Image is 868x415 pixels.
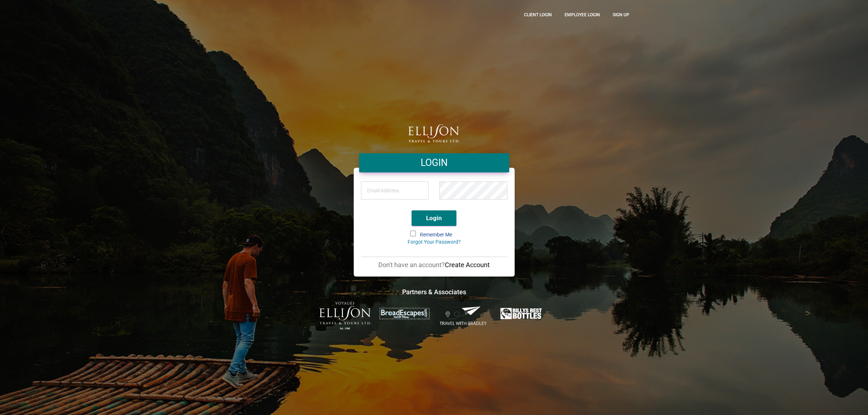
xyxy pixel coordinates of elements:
img: Travel-With-Bradley.png [438,306,490,326]
label: Remember Me [411,231,458,239]
img: logo.png [408,124,460,142]
a: CLient Login [519,5,557,24]
input: Email Address [361,181,429,200]
a: Employee Login [559,5,605,24]
a: Create Account [445,261,490,269]
a: Forgot Your Password? [408,239,461,245]
h4: Partners & Associates [233,287,635,296]
button: Login [412,210,456,226]
img: ET-Voyages-text-colour-Logo-with-est.png [319,302,371,330]
a: Sign up [607,5,635,24]
img: Billys-Best-Bottles.png [497,306,549,321]
h4: LOGIN [365,156,504,170]
p: Don't have an account? [361,261,507,269]
img: broadescapes.png [378,307,430,320]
